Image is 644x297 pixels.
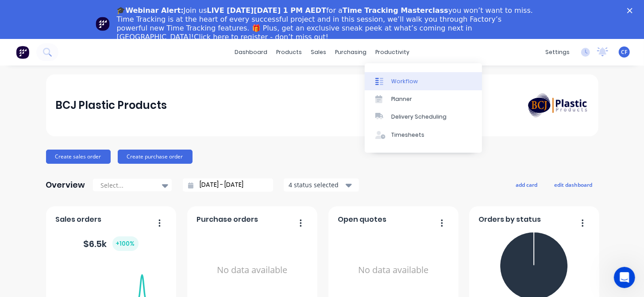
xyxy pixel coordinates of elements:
div: Workflow [391,77,418,85]
div: Join us for a you won’t want to miss. Time Tracking is at the heart of every successful project a... [117,6,535,42]
div: Close [627,8,636,13]
span: Purchase orders [197,214,258,225]
b: 🎓Webinar Alert: [117,6,184,15]
span: Open quotes [338,214,386,225]
b: LIVE [DATE][DATE] 1 PM AEDT [207,6,326,15]
div: Overview [46,176,85,194]
button: Create sales order [46,150,111,164]
a: dashboard [230,46,272,59]
div: purchasing [331,46,371,59]
span: Orders by status [478,214,541,225]
div: 4 status selected [289,180,344,189]
img: Factory [16,46,29,59]
span: Sales orders [55,214,101,225]
img: BCJ Plastic Products [527,92,589,118]
div: Timesheets [391,131,424,139]
button: add card [510,179,544,190]
div: sales [306,46,331,59]
a: Click here to register - don’t miss out! [194,33,328,41]
b: Time Tracking Masterclass [343,6,448,15]
div: + 100 % [112,236,139,251]
span: CF [621,48,628,56]
button: 4 status selected [284,178,359,192]
a: Planner [365,90,482,108]
button: edit dashboard [549,179,598,190]
div: productivity [371,46,414,59]
div: Planner [391,95,412,103]
button: Create purchase order [118,150,193,164]
iframe: Intercom live chat [614,267,635,288]
img: Profile image for Team [96,17,110,31]
a: Delivery Scheduling [365,108,482,126]
div: Delivery Scheduling [391,113,447,121]
div: settings [541,46,574,59]
div: BCJ Plastic Products [55,96,167,114]
a: Workflow [365,72,482,90]
a: Timesheets [365,126,482,144]
div: $ 6.5k [84,236,139,251]
div: products [272,46,306,59]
